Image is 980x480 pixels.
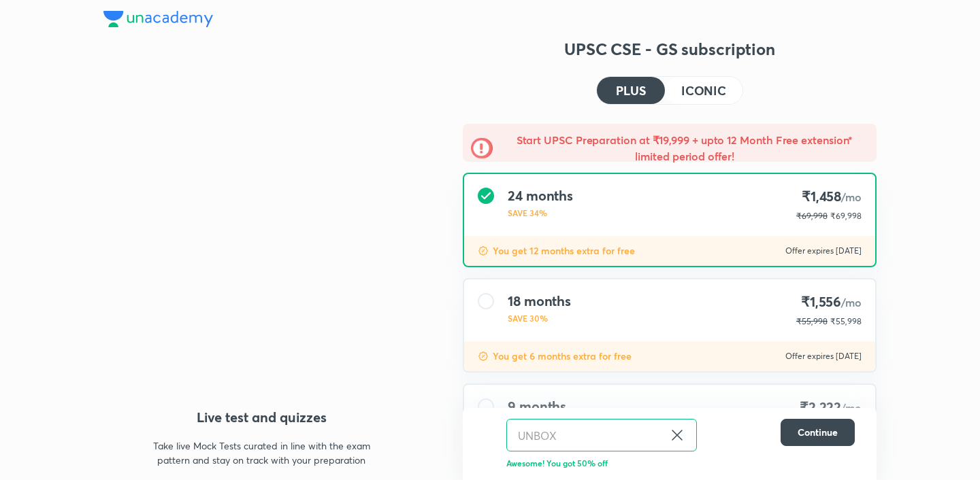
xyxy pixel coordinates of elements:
span: ₹55,998 [830,316,862,326]
h3: UPSC CSE - GS subscription [463,38,877,60]
p: ₹55,998 [796,315,828,328]
h4: 18 months [508,293,571,309]
p: Offer expires [DATE] [785,245,862,256]
p: SAVE 34% [508,207,573,219]
p: SAVE 30% [508,312,571,324]
img: discount [479,419,495,451]
h4: PLUS [616,84,646,97]
input: Have a referral code? [507,419,664,451]
span: Continue [798,426,838,439]
h5: Start UPSC Preparation at ₹19,999 + upto 12 Month Free extension* limited period offer! [501,132,868,165]
p: Offer expires [DATE] [785,351,862,362]
img: discount [478,245,489,256]
h4: ICONIC [681,84,726,97]
p: Take live Mock Tests curated in line with the exam pattern and stay on track with your preparation [143,439,380,467]
p: ₹69,998 [796,210,828,222]
button: PLUS [597,77,665,104]
span: /mo [841,400,862,415]
h4: ₹1,458 [796,188,862,206]
img: yH5BAEAAAAALAAAAAABAAEAAAIBRAA7 [103,136,419,373]
button: ICONIC [665,77,742,104]
p: You get 12 months extra for free [493,244,635,258]
p: Awesome! You got 50% off [506,457,855,469]
p: You get 6 months extra for free [493,349,632,363]
span: /mo [841,190,862,204]
img: Company Logo [103,11,213,27]
h4: 24 months [508,188,573,204]
h4: ₹2,222 [798,398,862,417]
button: Continue [781,419,855,446]
h4: 9 months [508,398,566,415]
span: ₹69,998 [830,211,862,221]
span: /mo [841,295,862,309]
img: - [471,137,493,159]
h4: ₹1,556 [796,293,862,311]
img: discount [478,351,489,362]
h4: Live test and quizzes [103,407,419,428]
